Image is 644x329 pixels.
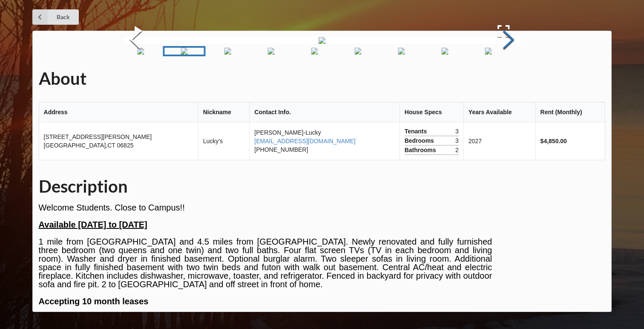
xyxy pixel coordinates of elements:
h1: Description [39,176,606,197]
a: Go to Slide 7 [380,46,423,56]
b: Accepting 10 month leases [39,297,149,306]
th: Nickname [198,102,250,122]
h1: About [39,68,606,89]
th: Years Available [463,102,535,122]
a: Go to Slide 9 [467,46,510,56]
a: Go to Slide 1 [120,46,162,56]
button: Open Fullscreen [486,19,520,43]
img: 281_jennings%2FIMG_0052.jpg [319,37,325,44]
a: Go to Slide 4 [250,46,293,56]
a: Go to Slide 2 [163,46,206,56]
a: Go to Slide 8 [424,46,466,56]
div: Thumbnail Navigation [120,46,517,56]
a: Go to Slide 6 [337,46,379,56]
th: Address [39,102,198,122]
a: Back [32,9,79,25]
img: 281_jennings%2FIMG_0059.jpg [442,48,448,55]
span: 3 [455,136,459,145]
span: 1 mile from [GEOGRAPHIC_DATA] and 4.5 miles from [GEOGRAPHIC_DATA]. Newly renovated and fully fur... [39,237,492,306]
img: 281_jennings%2FIMG_0056.jpg [311,48,318,55]
span: [STREET_ADDRESS][PERSON_NAME] [44,133,152,140]
b: $4,850.00 [540,138,567,144]
a: Go to Slide 5 [293,46,336,56]
span: 3 [455,127,459,136]
td: [PERSON_NAME]-Lucky [PHONE_NUMBER] [249,122,399,160]
td: Lucky’s [198,122,250,160]
div: Welcome Students. Close to Campus!! [39,203,492,306]
th: Contact Info. [249,102,399,122]
a: [EMAIL_ADDRESS][DOMAIN_NAME] [254,138,355,144]
img: 281_jennings%2FIMG_0052.jpg [181,48,188,55]
img: 281_jennings%2FIMG_0058.jpg [398,48,405,55]
button: Previous Slide [124,2,147,79]
span: 2 [455,146,459,154]
th: Rent (Monthly) [535,102,605,122]
td: 2027 [463,122,535,160]
a: Go to Slide 3 [207,46,249,56]
img: 281_jennings%2FIMG_0062.jpg [485,48,492,55]
img: 281_jennings%2FIMG_0055.jpg [268,48,275,55]
img: 281_jennings%2FIMG_0057.jpg [355,48,362,55]
span: Available [DATE] to [DATE] [39,220,147,229]
span: [GEOGRAPHIC_DATA] , CT 06825 [44,142,134,149]
button: Next Slide [497,2,520,79]
span: Bathrooms [405,146,438,154]
span: Bedrooms [405,136,436,145]
span: Tenants [405,127,429,136]
th: House Specs [400,102,463,122]
img: 281_jennings%2FIMG_0054.jpg [224,48,231,55]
